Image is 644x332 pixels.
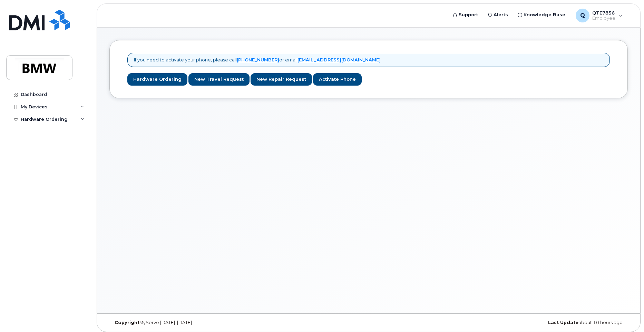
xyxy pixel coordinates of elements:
[297,57,381,62] a: [EMAIL_ADDRESS][DOMAIN_NAME]
[548,320,578,325] strong: Last Update
[188,73,250,86] a: New Travel Request
[455,320,628,325] div: about 10 hours ago
[127,73,187,86] a: Hardware Ordering
[313,73,362,86] a: Activate Phone
[115,320,139,325] strong: Copyright
[237,57,279,62] a: [PHONE_NUMBER]
[134,57,381,63] p: If you need to activate your phone, please call or email
[109,320,282,325] div: MyServe [DATE]–[DATE]
[251,73,312,86] a: New Repair Request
